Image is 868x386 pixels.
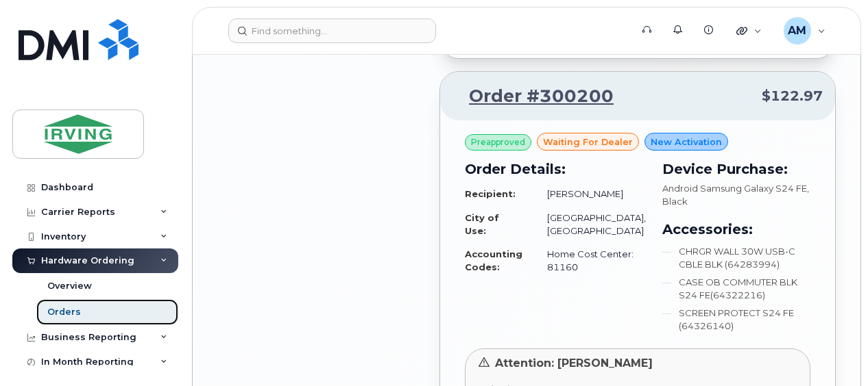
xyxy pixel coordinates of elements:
[651,136,722,149] span: New Activation
[535,182,646,206] td: [PERSON_NAME]
[543,136,633,149] span: waiting for dealer
[662,245,810,270] li: CHRGR WALL 30W USB-C CBLE BLK (64283994)
[495,357,653,370] span: Attention: [PERSON_NAME]
[465,188,516,199] strong: Recipient:
[662,183,809,207] span: , Black
[228,18,436,43] input: Find something...
[662,159,810,179] h3: Device Purchase:
[662,183,807,194] span: Android Samsung Galaxy S24 FE
[465,159,646,179] h3: Order Details:
[774,17,835,44] div: Alyssa MacPherson
[535,206,646,242] td: [GEOGRAPHIC_DATA], [GEOGRAPHIC_DATA]
[762,86,823,106] span: $122.97
[465,212,499,236] strong: City of Use:
[453,84,614,109] a: Order #300200
[535,242,646,279] td: Home Cost Center: 81160
[662,307,810,332] li: SCREEN PROTECT S24 FE (64326140)
[662,219,810,240] h3: Accessories:
[788,23,806,39] span: AM
[471,136,525,149] span: Preapproved
[465,248,522,272] strong: Accounting Codes:
[662,276,810,301] li: CASE OB COMMUTER BLK S24 FE(64322216)
[727,17,771,44] div: Quicklinks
